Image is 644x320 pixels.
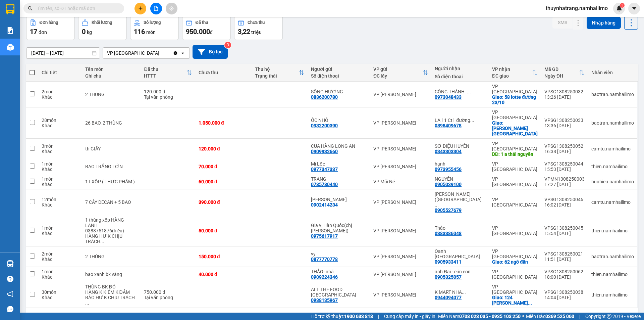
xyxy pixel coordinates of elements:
[435,259,462,265] div: 0905933411
[544,182,585,187] div: 17:27 [DATE]
[173,50,178,56] svg: Clear value
[85,272,138,277] div: bao xanh bk vàng
[196,20,208,25] div: Đã thu
[620,3,625,8] sup: 1
[435,94,462,100] div: 0973048433
[435,66,485,71] div: Người nhận
[311,274,338,280] div: 0909224346
[311,66,367,72] div: Người gửi
[373,228,428,233] div: VP [PERSON_NAME]
[344,314,373,319] strong: 1900 633 818
[544,197,585,202] div: VPSG1308250046
[435,208,462,213] div: 0905527679
[435,143,485,149] div: SƠ DIỆU HUYỀN
[373,73,423,79] div: ĐC lấy
[42,123,78,128] div: Khác
[82,28,86,36] span: 0
[522,315,524,318] span: ⚪️
[42,257,78,262] div: Khác
[311,223,367,233] div: Gia vị Hàn Quốc(chị Huế)
[579,313,580,320] span: |
[435,225,485,231] div: Thảo
[85,289,138,306] div: HÀNG K KIỂM K ĐẢM BẢO HƯ K CHỊU TRÁCH NHIỆM
[492,197,538,208] div: VP [GEOGRAPHIC_DATA]
[311,73,367,79] div: Số điện thoại
[42,274,78,280] div: Khác
[544,295,585,300] div: 14:04 [DATE]
[544,269,585,274] div: VPSG1308250062
[544,251,585,257] div: VPSG1308250021
[492,248,538,259] div: VP [GEOGRAPHIC_DATA]
[100,239,104,244] span: ...
[492,109,538,120] div: VP [GEOGRAPHIC_DATA]
[544,202,585,208] div: 16:02 [DATE]
[435,74,485,79] div: Số điện thoại
[224,42,231,48] sup: 3
[370,64,431,82] th: Toggle SortBy
[42,251,78,257] div: 2 món
[199,179,248,184] div: 60.000 đ
[42,197,78,202] div: 12 món
[544,149,585,154] div: 16:38 [DATE]
[7,44,14,51] img: warehouse-icon
[435,176,485,182] div: NGUYÊN
[7,260,14,267] img: warehouse-icon
[311,89,367,94] div: SÔNG HƯƠNG
[144,66,186,72] div: Đã thu
[459,314,521,319] strong: 0708 023 035 - 0935 103 250
[591,164,634,169] div: thien.namhailimo
[528,300,532,306] span: ...
[492,141,538,151] div: VP [GEOGRAPHIC_DATA]
[492,94,538,105] div: Giao: 58 lotte đường 23/10
[373,292,428,298] div: VP [PERSON_NAME]
[42,295,78,300] div: Khác
[384,313,436,320] span: Cung cấp máy in - giấy in:
[492,269,538,280] div: VP [GEOGRAPHIC_DATA]
[373,199,428,205] div: VP [PERSON_NAME]
[552,16,573,29] button: SMS
[544,73,579,79] div: Ngày ĐH
[85,254,138,259] div: 2 THÙNG
[311,251,367,257] div: vy
[544,123,585,128] div: 13:36 [DATE]
[144,89,192,94] div: 120.000 đ
[438,313,521,320] span: Miền Nam
[378,313,379,320] span: |
[544,289,585,295] div: VPSG1308250038
[591,70,634,75] div: Nhân viên
[30,28,37,36] span: 17
[544,143,585,149] div: VPSG1308250052
[130,16,179,40] button: Số lượng116món
[144,20,161,25] div: Số lượng
[435,161,485,167] div: hạnh
[373,120,428,126] div: VP [PERSON_NAME]
[135,3,146,14] button: plus
[199,199,248,205] div: 390.000 đ
[92,20,112,25] div: Khối lượng
[199,228,248,233] div: 50.000 đ
[591,179,634,184] div: huuhieu.namhailimo
[42,89,78,94] div: 2 món
[311,123,338,128] div: 0932200390
[591,254,634,259] div: baotran.namhailimo
[373,146,428,151] div: VP [PERSON_NAME]
[435,289,485,295] div: K MART NHA TRANG
[146,30,156,35] span: món
[587,17,621,29] button: Nhập hàng
[470,118,474,123] span: ...
[252,64,308,82] th: Toggle SortBy
[373,179,428,184] div: VP Mũi Né
[591,120,634,126] div: baotran.namhailimo
[435,123,462,128] div: 0898409678
[42,231,78,236] div: Khác
[85,199,138,205] div: 7 CÂY DECAN + 5 BAO
[373,92,428,97] div: VP [PERSON_NAME]
[544,257,585,262] div: 11:51 [DATE]
[311,176,367,182] div: TRANG
[42,289,78,295] div: 30 món
[134,28,145,36] span: 116
[311,197,367,202] div: Kim Đỉnh Thiên
[616,5,622,11] img: icon-new-feature
[85,120,138,126] div: 26 BAO, 2 THÙNG
[544,94,585,100] div: 13:26 [DATE]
